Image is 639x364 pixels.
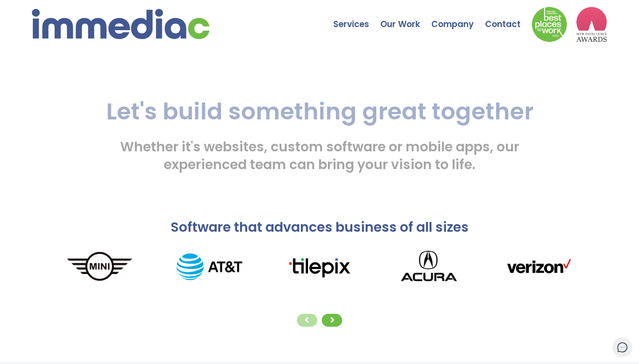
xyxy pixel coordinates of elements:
[431,2,485,33] a: Company
[154,253,264,280] img: AT%26T_logo.png
[333,2,380,33] a: Services
[170,218,469,237] span: Software that advances business of all sizes
[45,250,154,283] img: MINI_logo.png
[532,7,567,42] img: Down
[264,255,374,279] img: tilepixLogo.png
[374,245,484,289] img: Acura_logo.png
[32,9,209,39] img: immediac
[484,255,593,279] img: verizonLogo.png
[106,95,533,127] span: Let's build something great together
[120,137,519,174] span: Whether it's websites, custom software or mobile apps, our experienced team can bring your vision...
[485,2,532,33] a: Contact
[380,2,431,33] a: Our Work
[576,7,607,42] img: logo2_wea_nobg.webp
